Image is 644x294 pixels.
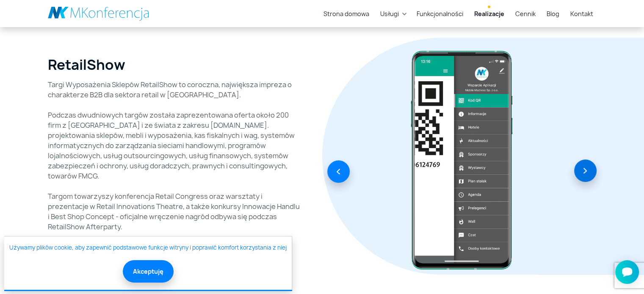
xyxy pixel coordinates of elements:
[123,260,174,283] button: Akceptuję
[543,6,563,22] a: Blog
[48,57,125,73] h2: RetailShow
[512,6,539,22] a: Cennik
[567,6,597,22] a: Kontakt
[48,80,302,232] p: Targi Wyposażenia Sklepów RetailShow to coroczna, największa impreza o charakterze B2B dla sektor...
[9,244,287,252] a: Używamy plików cookie, aby zapewnić podstawowe funkcje witryny i poprawić komfort korzystania z niej
[615,260,639,284] iframe: Smartsupp widget button
[471,6,508,22] a: Realizacje
[377,6,402,22] a: Usługi
[320,6,373,22] a: Strona domowa
[413,6,467,22] a: Funkcjonalności
[405,46,518,275] img: RetailShow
